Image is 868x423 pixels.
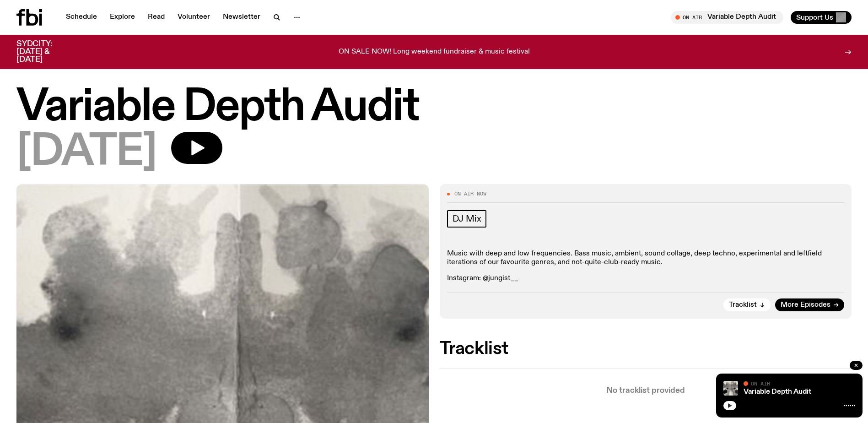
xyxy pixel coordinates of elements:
[104,11,140,24] a: Explore
[781,302,830,309] span: More Episodes
[775,298,844,311] a: More Episodes
[447,249,845,267] p: Music with deep and low frequencies. Bass music, ambient, sound collage, deep techno, experimenta...
[60,11,102,24] a: Schedule
[453,214,481,224] span: DJ Mix
[723,298,771,311] button: Tracklist
[447,274,845,283] p: Instagram: @jungist__
[16,87,852,128] h1: Variable Depth Audit
[671,11,783,24] button: On AirVariable Depth Audit
[217,11,266,24] a: Newsletter
[723,381,738,396] img: A black and white Rorschach
[729,302,757,309] span: Tracklist
[751,380,770,386] span: On Air
[796,13,833,22] span: Support Us
[744,388,811,396] a: Variable Depth Audit
[791,11,852,24] button: Support Us
[440,387,852,395] p: No tracklist provided
[142,11,170,24] a: Read
[16,132,156,173] span: [DATE]
[16,40,75,64] h3: SYDCITY: [DATE] & [DATE]
[172,11,216,24] a: Volunteer
[440,341,852,357] h2: Tracklist
[447,210,487,228] a: DJ Mix
[339,48,530,56] p: ON SALE NOW! Long weekend fundraiser & music festival
[454,191,486,196] span: On Air Now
